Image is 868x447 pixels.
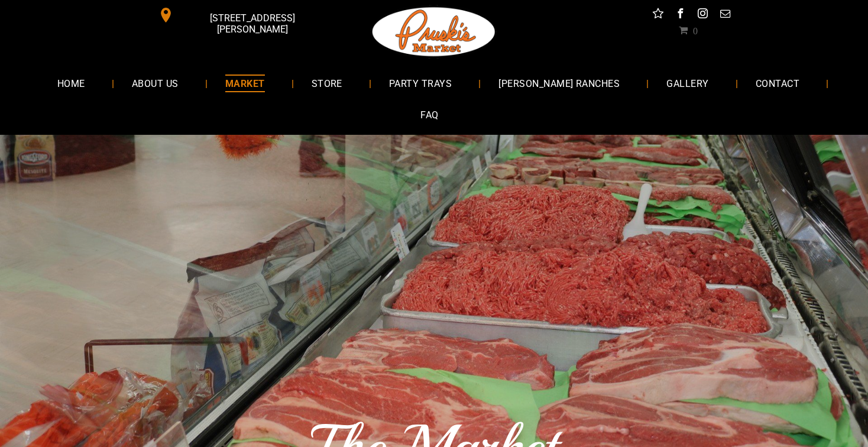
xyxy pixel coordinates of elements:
[673,6,688,24] a: facebook
[150,6,331,24] a: [STREET_ADDRESS][PERSON_NAME]
[176,7,329,41] span: [STREET_ADDRESS][PERSON_NAME]
[650,6,666,24] a: Social network
[114,67,196,99] a: ABOUT US
[403,99,456,131] a: FAQ
[481,67,637,99] a: [PERSON_NAME] RANCHES
[738,67,817,99] a: CONTACT
[695,6,711,24] a: instagram
[208,67,283,99] a: MARKET
[693,25,698,35] span: 0
[40,67,103,99] a: HOME
[649,67,726,99] a: GALLERY
[371,67,469,99] a: PARTY TRAYS
[294,67,360,99] a: STORE
[718,6,733,24] a: email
